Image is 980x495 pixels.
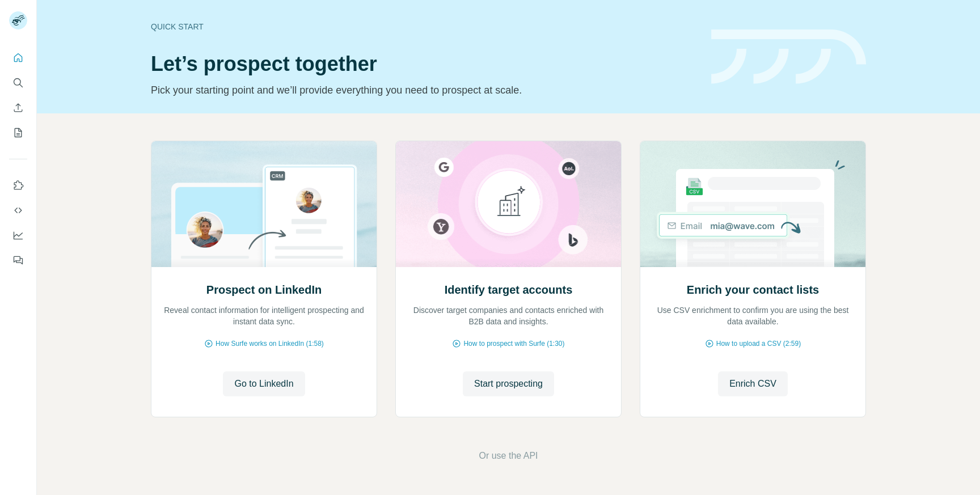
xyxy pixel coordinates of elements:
[407,304,610,327] p: Discover target companies and contacts enriched with B2B data and insights.
[729,377,776,391] span: Enrich CSV
[234,377,293,391] span: Go to LinkedIn
[151,53,698,75] h1: Let’s prospect together
[151,21,698,32] div: Quick start
[9,200,27,221] button: Use Surfe API
[640,141,866,267] img: Enrich your contact lists
[151,141,377,267] img: Prospect on LinkedIn
[716,339,801,349] span: How to upload a CSV (2:59)
[474,377,543,391] span: Start prospecting
[9,73,27,93] button: Search
[479,449,538,463] button: Or use the API
[711,29,866,84] img: banner
[9,225,27,246] button: Dashboard
[395,141,622,267] img: Identify target accounts
[216,339,324,349] span: How Surfe works on LinkedIn (1:58)
[163,304,365,327] p: Reveal contact information for intelligent prospecting and instant data sync.
[687,282,819,298] h2: Enrich your contact lists
[9,122,27,143] button: My lists
[718,371,788,396] button: Enrich CSV
[9,175,27,196] button: Use Surfe on LinkedIn
[9,48,27,68] button: Quick start
[9,250,27,270] button: Feedback
[151,82,698,98] p: Pick your starting point and we’ll provide everything you need to prospect at scale.
[445,282,573,298] h2: Identify target accounts
[652,304,854,327] p: Use CSV enrichment to confirm you are using the best data available.
[463,339,564,349] span: How to prospect with Surfe (1:30)
[9,98,27,118] button: Enrich CSV
[463,371,554,396] button: Start prospecting
[206,282,322,298] h2: Prospect on LinkedIn
[223,371,305,396] button: Go to LinkedIn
